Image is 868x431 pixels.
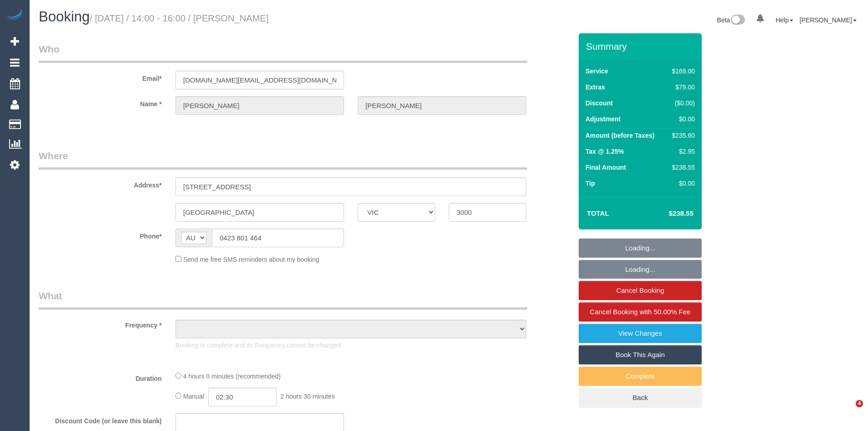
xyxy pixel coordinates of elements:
[175,341,526,350] p: Booking is complete and its Frequency cannot be changed
[579,302,702,322] a: Cancel Booking with 50.00% Fee
[586,67,608,76] label: Service
[587,209,609,217] strong: Total
[183,373,281,380] span: 4 hours 0 minutes (recommended)
[586,147,624,156] label: Tax @ 1.25%
[32,228,169,241] label: Phone*
[586,179,595,188] label: Tip
[32,71,169,83] label: Email*
[579,345,702,364] a: Book This Again
[586,114,621,124] label: Adjustment
[212,228,344,247] input: Phone*
[856,400,863,407] span: 4
[586,99,613,108] label: Discount
[586,41,697,52] h3: Summary
[579,281,702,300] a: Cancel Booking
[281,393,335,400] span: 2 hours 30 minutes
[90,13,269,23] small: / [DATE] / 14:00 - 16:00 / [PERSON_NAME]
[586,83,605,92] label: Extras
[32,371,169,383] label: Duration
[175,203,344,222] input: Suburb*
[668,163,695,172] div: $238.55
[642,210,693,218] h4: $238.55
[586,131,654,140] label: Amount (before Taxes)
[668,114,695,124] div: $0.00
[590,308,691,316] span: Cancel Booking with 50.00% Fee
[32,177,169,190] label: Address*
[449,203,526,222] input: Post Code*
[668,131,695,140] div: $235.60
[183,256,319,263] span: Send me free SMS reminders about my booking
[668,83,695,92] div: $79.00
[32,317,169,330] label: Frequency *
[668,99,695,108] div: ($0.00)
[668,147,695,156] div: $2.95
[175,96,344,115] input: First Name*
[39,289,527,310] legend: What
[730,15,745,26] img: New interface
[668,179,695,188] div: $0.00
[358,96,526,115] input: Last Name*
[668,67,695,76] div: $169.00
[175,71,344,89] input: Email*
[39,42,527,63] legend: Who
[5,9,24,22] img: Automaid Logo
[32,413,169,426] label: Discount Code (or leave this blank)
[39,149,527,170] legend: Where
[837,400,859,422] iframe: Intercom live chat
[776,16,793,24] a: Help
[579,388,702,407] a: Back
[586,163,626,172] label: Final Amount
[579,324,702,343] a: View Changes
[32,96,169,109] label: Name *
[183,393,204,400] span: Manual
[717,16,745,24] a: Beta
[39,9,90,25] span: Booking
[800,16,857,24] a: [PERSON_NAME]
